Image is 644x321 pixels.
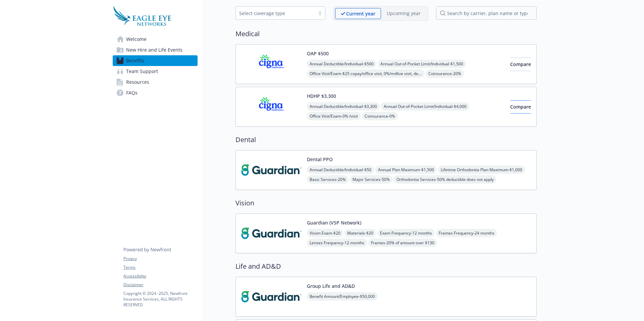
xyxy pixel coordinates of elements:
[113,77,198,87] a: Resources
[394,175,496,184] span: Orthodontia Services - 50% deductible does not apply
[241,219,302,248] img: Guardian carrier logo
[113,55,198,66] a: Benefits
[307,69,424,78] span: Office Visit/Exam - $25 copay/office visit, 0%/mdlive visit, deductible does not apply
[235,261,537,271] h2: Life and AD&D
[375,166,437,174] span: Annual Plan Maximum - $1,500
[307,282,355,290] button: Group Life and AD&D
[350,175,392,184] span: Major Services - 50%
[307,229,343,237] span: Vision Exam - $20
[438,166,525,174] span: Lifetime Orthodontia Plan Maximum - $1,000
[123,256,197,262] a: Privacy
[113,45,198,55] a: New Hire and Life Events
[510,61,531,67] span: Compare
[436,6,537,20] input: search by carrier, plan name or type
[307,219,361,226] button: Guardian (VSP Network)
[235,135,537,145] h2: Dental
[241,50,302,78] img: CIGNA carrier logo
[378,60,466,68] span: Annual Out-of-Pocket Limit/Individual - $1,500
[123,291,197,308] p: Copyright © 2024 - 2025 , Newfront Insurance Services, ALL RIGHTS RESERVED
[381,102,469,111] span: Annual Out-of-Pocket Limit/Individual - $4,000
[126,66,158,77] span: Team Support
[510,104,531,110] span: Compare
[436,229,497,237] span: Frames Frequency - 24 months
[307,156,333,163] button: Dental PPO
[377,229,435,237] span: Exam Frequency - 12 months
[239,10,312,17] div: Select coverage type
[368,239,437,247] span: Frames - 20% of amount over $130
[307,92,336,100] button: HDHP $3,300
[113,34,198,45] a: Welcome
[307,112,361,120] span: Office Visit/Exam - 0% /visit
[362,112,398,120] span: Coinsurance - 0%
[307,175,348,184] span: Basic Services - 20%
[123,264,197,270] a: Terms
[123,282,197,288] a: Disclaimer
[307,60,376,68] span: Annual Deductible/Individual - $500
[426,69,464,78] span: Coinsurance - 20%
[307,292,378,301] span: Benefit Amount/Employee - $50,000
[307,50,329,57] button: OAP $500
[126,45,182,55] span: New Hire and Life Events
[381,8,426,19] span: Upcoming year
[307,166,374,174] span: Annual Deductible/Individual - $50
[387,10,421,17] p: Upcoming year
[126,77,149,87] span: Resources
[241,282,302,311] img: Guardian carrier logo
[346,10,375,17] p: Current year
[510,100,531,114] button: Compare
[235,198,537,208] h2: Vision
[113,66,198,77] a: Team Support
[307,102,380,111] span: Annual Deductible/Individual - $3,300
[126,34,147,45] span: Welcome
[241,92,302,121] img: CIGNA carrier logo
[235,29,537,39] h2: Medical
[113,87,198,98] a: FAQs
[510,58,531,71] button: Compare
[123,273,197,279] a: Accessibility
[307,239,367,247] span: Lenses Frequency - 12 months
[344,229,376,237] span: Materials - $20
[126,55,144,66] span: Benefits
[241,156,302,184] img: Guardian carrier logo
[126,87,138,98] span: FAQs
